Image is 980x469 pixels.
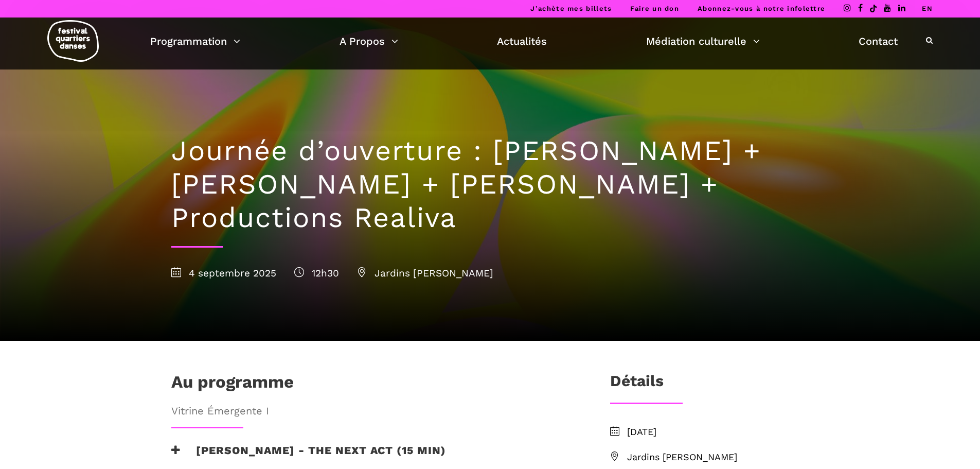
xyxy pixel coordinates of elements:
[171,403,577,419] span: Vitrine Émergente I
[646,32,760,50] a: Médiation culturelle
[171,134,809,234] h1: Journée d’ouverture : [PERSON_NAME] + [PERSON_NAME] + [PERSON_NAME] + Productions Realiva
[698,5,825,12] a: Abonnez-vous à notre infolettre
[150,32,240,50] a: Programmation
[171,267,276,279] span: 4 septembre 2025
[630,5,679,12] a: Faire un don
[627,425,809,440] span: [DATE]
[47,20,99,62] img: logo-fqd-med
[497,32,547,50] a: Actualités
[627,450,809,465] span: Jardins [PERSON_NAME]
[294,267,339,279] span: 12h30
[171,372,294,397] h1: Au programme
[357,267,493,279] span: Jardins [PERSON_NAME]
[340,32,398,50] a: A Propos
[859,32,898,50] a: Contact
[922,5,933,12] a: EN
[610,372,664,397] h3: Détails
[530,5,612,12] a: J’achète mes billets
